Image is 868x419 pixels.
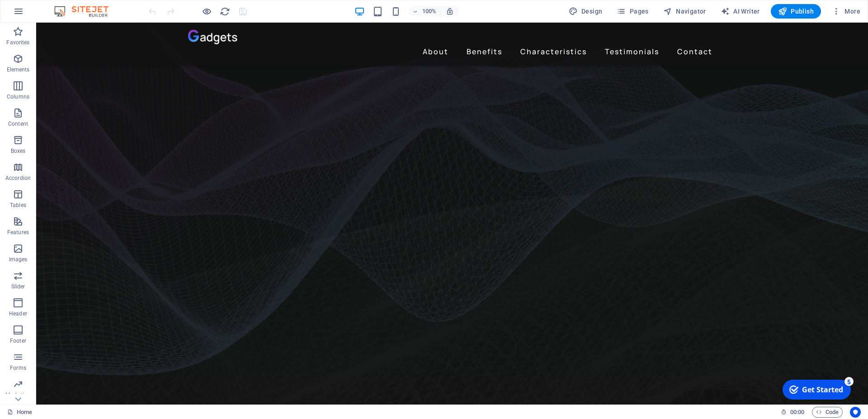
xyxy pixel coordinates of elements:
p: Favorites [6,39,29,46]
button: Navigator [660,4,710,19]
span: Code [816,407,839,418]
span: 00 00 [790,407,804,418]
button: Publish [771,4,821,19]
span: : [797,409,798,415]
i: Reload page [220,6,230,17]
div: Design (Ctrl+Alt+Y) [565,4,606,19]
a: Click to cancel selection. Double-click to open Pages [7,407,32,418]
p: Tables [10,202,26,209]
p: Accordion [5,174,31,182]
h6: 100% [422,6,437,17]
div: Get Started [24,9,66,19]
button: Usercentrics [850,407,861,418]
span: Design [569,7,603,16]
i: On resize automatically adjust zoom level to fit chosen device. [446,7,454,15]
p: Boxes [11,147,26,155]
p: Elements [7,66,30,73]
button: Design [565,4,606,19]
img: Editor Logo [52,6,120,17]
span: More [832,7,860,16]
p: Content [8,120,28,127]
div: 5 [67,1,76,10]
button: Click here to leave preview mode and continue editing [201,6,212,17]
p: Forms [10,364,26,372]
p: Columns [7,93,29,100]
button: 100% [409,6,441,17]
button: Pages [613,4,652,19]
span: Navigator [663,7,706,16]
span: AI Writer [721,7,760,16]
p: Footer [10,337,26,344]
button: More [828,4,864,19]
button: reload [219,6,230,17]
span: Pages [617,7,648,16]
span: Publish [778,7,814,16]
button: Code [812,407,843,418]
h6: Session time [781,407,805,418]
p: Images [9,256,28,263]
p: Marketing [5,391,30,399]
p: Slider [11,283,25,290]
div: Get Started 5 items remaining, 0% complete [5,4,73,24]
p: Features [7,229,29,236]
p: Header [9,310,27,317]
button: AI Writer [717,4,764,19]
